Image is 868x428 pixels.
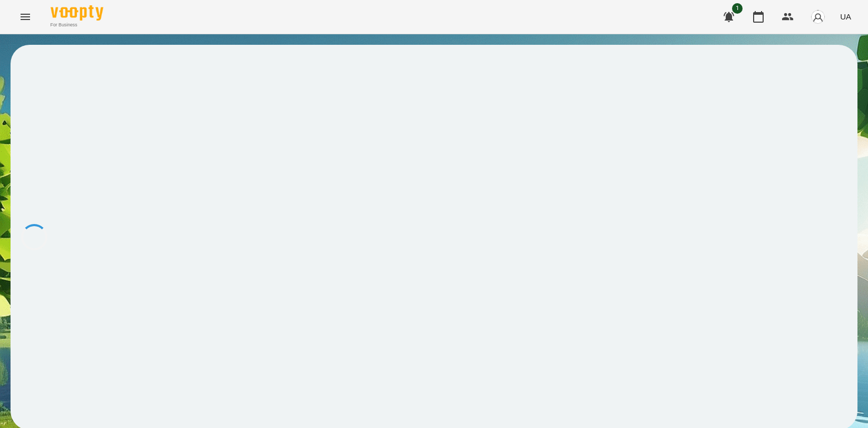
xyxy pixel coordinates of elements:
img: Voopty Logo [51,5,103,21]
img: avatar_s.png [811,9,825,24]
span: UA [840,11,851,22]
button: UA [836,7,855,26]
span: For Business [51,22,103,28]
button: Menu [13,4,38,30]
span: 1 [732,3,743,14]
